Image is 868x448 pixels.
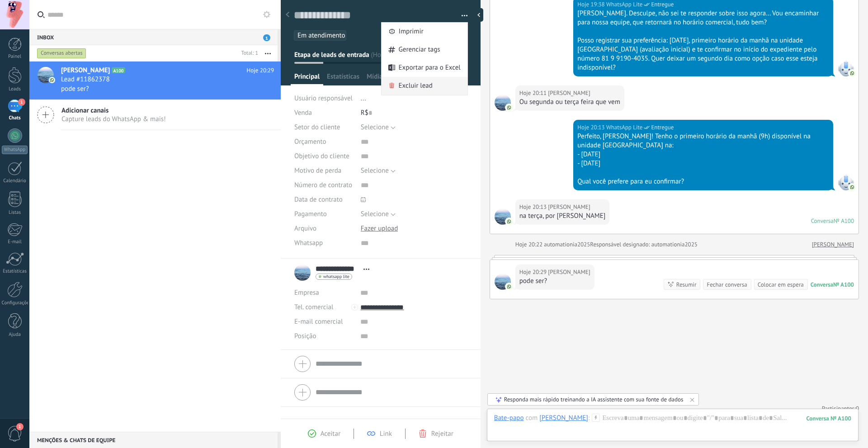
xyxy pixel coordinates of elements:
span: Estatísticas [327,72,359,85]
div: № A100 [834,217,854,225]
div: [PERSON_NAME]. Desculpe, não sei te responder sobre isso agora… Vou encaminhar para nossa equipe,... [577,9,829,27]
div: 100 [807,415,851,422]
div: E-mail [2,239,28,245]
span: ... [361,94,366,103]
a: Exportar para o Excel [382,59,467,77]
span: Lead #11862378 [61,75,110,84]
img: com.amocrm.amocrmwa.svg [506,283,512,290]
span: WhatsApp Lite [606,123,642,132]
div: Estatísticas [2,269,28,274]
div: Configurações [2,300,28,306]
div: Responsável designado: automationia2025 [515,240,698,249]
a: Participantes:0 [822,405,859,412]
div: Inbox [29,29,278,45]
span: 0 [856,405,859,412]
div: Usuário responsável [294,91,354,106]
span: com [526,414,538,423]
div: Perfeito, [PERSON_NAME]! Tenho o primeiro horário da manhã (9h) disponível na unidade [GEOGRAPHIC... [577,132,829,150]
span: Gabriel Cabral [548,89,590,98]
span: Hoje 20:29 [247,66,274,75]
div: Painel [2,54,28,60]
div: Posso registrar sua preferência: [DATE], primeiro horário da manhã na unidade [GEOGRAPHIC_DATA] (... [577,36,829,72]
div: Menções & Chats de equipe [29,432,278,448]
div: pode ser? [519,277,590,286]
span: Venda [294,108,312,117]
div: Orçamento [294,135,354,149]
img: com.amocrm.amocrmwa.svg [849,70,855,76]
div: Ajuda [2,332,28,338]
span: Tel. comercial [294,303,333,311]
div: Hoje 20:29 [519,268,548,277]
span: Pagamento [294,211,327,217]
span: Link [380,429,392,438]
span: Orçamento [294,138,326,145]
div: Fechar conversa [707,280,747,289]
span: Capture leads do WhatsApp & mais! [61,115,166,123]
button: E-mail comercial [294,315,343,329]
div: Motivo de perda [294,164,354,178]
span: WhatsApp Lite [838,60,854,76]
div: Colocar em espera [758,280,804,289]
span: 1 [263,34,270,41]
span: Imprimir [399,23,424,41]
span: Posição [294,333,316,340]
div: № A100 [833,281,854,288]
div: Listas [2,210,28,216]
div: Hoje 20:22 [515,240,544,249]
div: Qual você prefere para eu confirmar? [577,177,829,186]
div: Calendário [2,178,28,184]
span: Selecione [361,166,389,175]
span: Gabriel Cabral [548,203,590,212]
div: Número de contrato [294,178,354,193]
span: WhatsApp Lite [838,174,854,190]
span: Motivo de perda [294,167,341,174]
div: Leads [2,86,28,92]
div: Chats [2,115,28,121]
span: Gerenciar tags [399,41,440,59]
span: automationia2025 [544,241,590,248]
div: Whatsapp [294,236,354,250]
span: Selecione [361,123,389,132]
div: - [DATE] [577,159,829,168]
span: Gabriel Cabral [495,208,511,225]
div: Hoje 20:11 [519,89,548,98]
span: A100 [112,67,125,73]
div: Ou segunda ou terça feira que vem [519,98,620,107]
span: whatsapp lite [323,274,349,279]
span: [PERSON_NAME] [61,66,110,75]
span: Setor do cliente [294,124,340,131]
span: Gabriel Cabral [495,94,511,111]
img: com.amocrm.amocrmwa.svg [506,218,512,225]
span: Arquivo [294,225,316,232]
div: Hoje 20:13 [519,203,548,212]
button: Tel. comercial [294,300,333,315]
span: pode ser? [61,85,89,93]
span: Selecione [361,210,389,218]
div: Venda [294,106,354,120]
div: R$ [361,106,467,120]
button: Selecione [361,164,396,178]
img: com.amocrm.amocrmwa.svg [849,184,855,190]
span: Objetivo do cliente [294,153,349,160]
div: Conversa [811,217,834,225]
a: avataricon[PERSON_NAME]A100Hoje 20:29Lead #11862378pode ser? [29,61,281,99]
img: com.amocrm.amocrmwa.svg [506,104,512,111]
span: E-mail comercial [294,317,343,326]
span: Gabriel Cabral [548,268,590,277]
div: Data de contrato [294,193,354,207]
div: Gabriel Cabral [539,414,588,422]
button: Selecione [361,120,396,135]
button: Selecione [361,207,396,222]
div: Pagamento [294,207,354,222]
span: 1 [16,423,24,430]
span: Gabriel Cabral [495,274,511,290]
div: Responda mais rápido treinando a IA assistente com sua fonte de dados [504,396,684,403]
div: Total: 1 [238,49,258,58]
div: WhatsApp [2,146,28,154]
div: Conversa [811,281,833,288]
span: Entregue [651,123,674,132]
span: Whatsapp [294,240,323,246]
span: : [588,414,590,423]
div: - [DATE] [577,150,829,159]
span: Data de contrato [294,196,343,203]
